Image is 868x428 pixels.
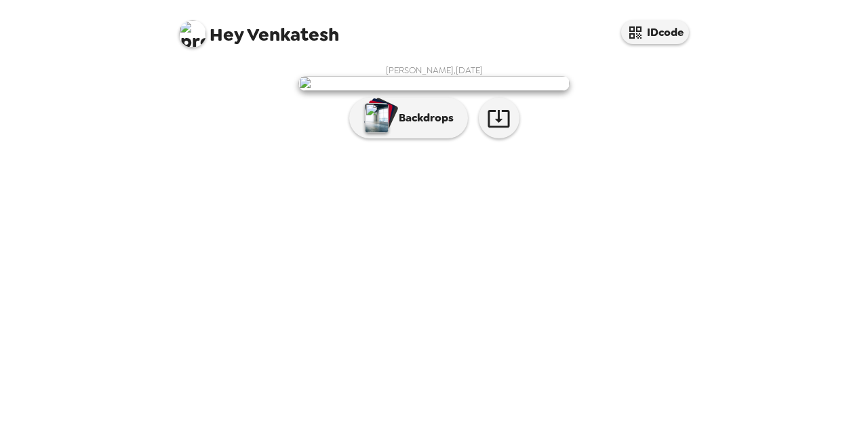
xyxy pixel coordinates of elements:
span: Hey [210,22,243,47]
p: Backdrops [392,110,454,126]
span: [PERSON_NAME] , [DATE] [386,64,483,76]
span: Venkatesh [179,14,339,44]
img: user [298,76,570,91]
button: Backdrops [349,98,468,138]
button: IDcode [621,20,689,44]
img: profile pic [179,20,206,47]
